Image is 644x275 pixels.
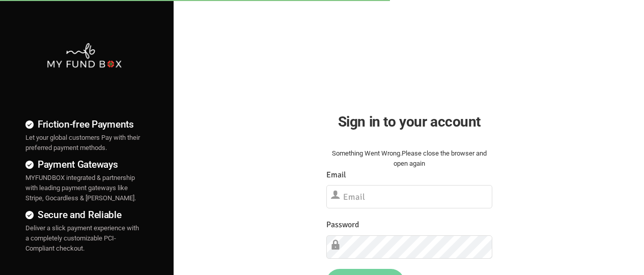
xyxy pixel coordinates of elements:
h2: Sign in to your account [326,111,492,133]
span: Deliver a slick payment experience with a completely customizable PCI-Compliant checkout. [25,224,139,252]
div: Something Went Wrong.Please close the browser and open again [326,148,492,169]
span: Let your global customers Pay with their preferred payment methods. [25,134,140,151]
img: mfbwhite.png [46,42,122,69]
label: Password [326,219,359,231]
h4: Secure and Reliable [25,207,143,222]
h4: Payment Gateways [25,157,143,172]
span: MYFUNDBOX integrated & partnership with leading payment gateways like Stripe, Gocardless & [PERSO... [25,174,136,202]
h4: Friction-free Payments [25,117,143,132]
label: Email [326,169,346,181]
input: Email [326,185,492,208]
